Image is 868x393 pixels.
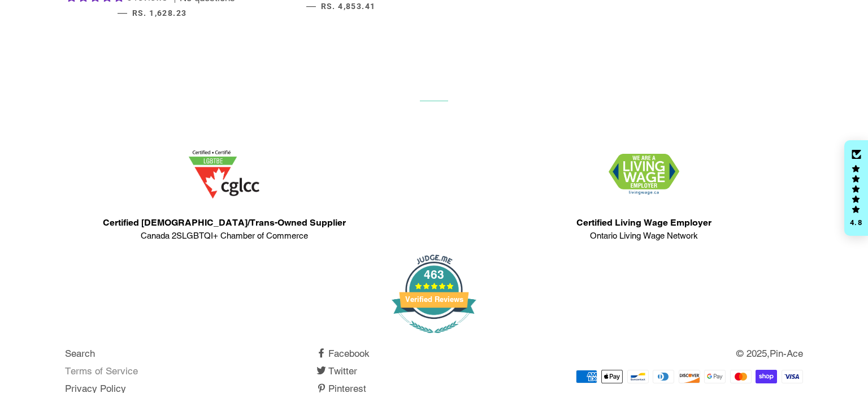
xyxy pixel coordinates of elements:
[103,230,346,243] span: Canada 2SLGBTQI+ Chamber of Commerce
[392,269,476,280] div: 463
[316,365,357,377] a: Twitter
[387,333,481,344] a: 463 Verified Reviews
[576,230,711,243] span: Ontario Living Wage Network
[316,348,370,359] a: Facebook
[392,253,476,338] img: e-hSPrJ_Ak6jB1oNJ-x9gQ.png
[321,2,376,11] span: Rs. 4,853.41
[609,154,679,195] img: 1706832627.png
[770,348,803,359] a: Pin-Ace
[568,346,803,361] p: © 2025,
[844,140,868,236] div: Click to open Judge.me floating reviews tab
[65,365,138,377] a: Terms of Service
[189,150,259,198] img: 1705457225.png
[392,296,476,303] div: Verified Reviews
[118,7,127,18] span: —
[849,219,863,226] div: 4.8
[576,216,711,230] span: Certified Living Wage Employer
[132,8,187,18] span: Rs. 1,628.23
[65,348,95,359] a: Search
[103,216,346,230] span: Certified [DEMOGRAPHIC_DATA]/Trans-Owned Supplier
